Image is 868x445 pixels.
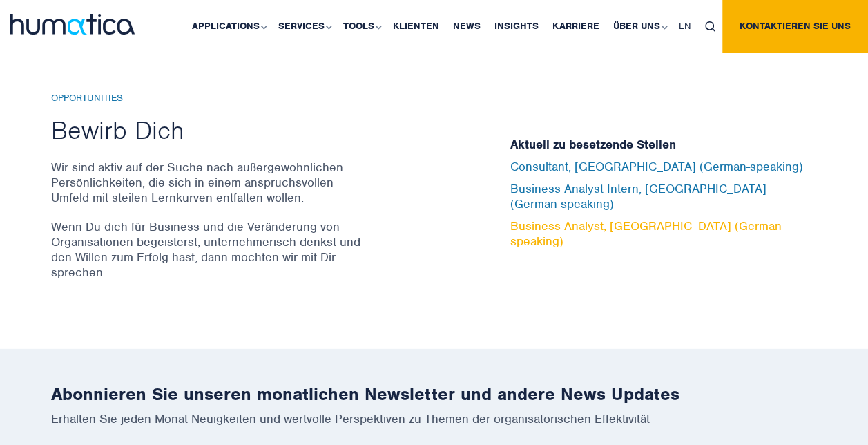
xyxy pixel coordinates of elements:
a: Business Analyst, [GEOGRAPHIC_DATA] (German-speaking) [510,218,785,249]
p: Wir sind aktiv auf der Suche nach außergewöhnlichen Persönlichkeiten, die sich in einem anspruchs... [51,160,372,205]
a: Business Analyst Intern, [GEOGRAPHIC_DATA] (German-speaking) [510,181,766,211]
h6: Opportunities [51,93,372,104]
h5: Aktuell zu besetzende Stellen [510,138,818,153]
p: Erhalten Sie jeden Monat Neuigkeiten und wertvolle Perspektiven zu Themen der organisatorischen E... [51,411,818,426]
img: logo [10,14,135,35]
span: EN [679,20,691,32]
h2: Bewirb Dich [51,114,372,146]
a: Consultant, [GEOGRAPHIC_DATA] (German-speaking) [510,159,803,174]
h2: Abonnieren Sie unseren monatlichen Newsletter und andere News Updates [51,384,818,405]
img: search_icon [705,21,715,32]
p: Wenn Du dich für Business und die Veränderung von Organisationen begeisterst, unternehmerisch den... [51,219,372,280]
